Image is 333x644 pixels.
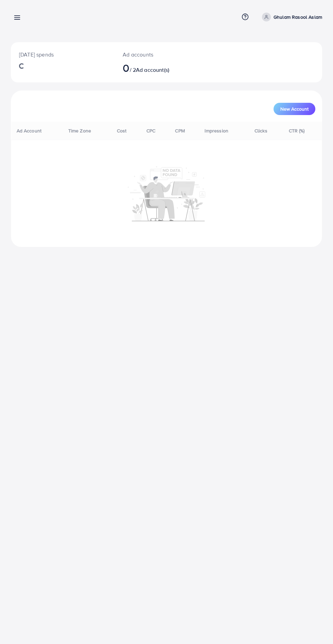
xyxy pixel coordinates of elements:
[274,103,315,115] button: New Account
[274,13,322,21] p: Ghulam Rasool Aslam
[123,61,184,74] h2: / 2
[280,107,309,111] span: New Account
[259,13,322,21] a: Ghulam Rasool Aslam
[123,50,184,59] p: Ad accounts
[123,60,129,76] span: 0
[19,50,106,59] p: [DATE] spends
[136,66,169,74] span: Ad account(s)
